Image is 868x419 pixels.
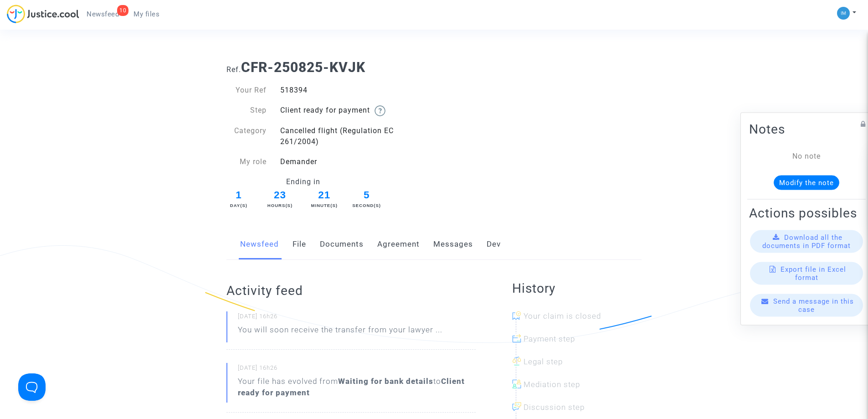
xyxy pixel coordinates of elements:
[781,265,846,281] span: Export file in Excel format
[377,229,420,259] a: Agreement
[126,7,167,21] a: My files
[18,373,46,401] iframe: Help Scout Beacon - Open
[352,202,381,209] div: Second(s)
[749,121,864,137] h2: Notes
[433,229,473,259] a: Messages
[774,175,839,190] button: Modify the note
[220,125,273,147] div: Category
[524,311,601,321] span: Your claim is closed
[320,229,364,259] a: Documents
[226,283,476,299] h2: Activity feed
[117,5,128,16] div: 10
[749,205,864,221] h2: Actions possibles
[220,156,273,167] div: My role
[226,187,252,203] span: 1
[308,187,341,203] span: 21
[273,125,434,147] div: Cancelled flight (Regulation EC 261/2004)
[134,10,159,18] span: My files
[837,7,850,20] img: a105443982b9e25553e3eed4c9f672e7
[238,324,442,340] p: You will soon receive the transfer from your lawyer ...
[238,376,476,398] div: Your file has evolved from to
[273,156,434,167] div: Demander
[79,7,126,21] a: 10Newsfeed
[220,176,387,187] div: Ending in
[338,377,433,386] b: Waiting for bank details
[293,229,306,259] a: File
[238,312,476,324] small: [DATE] 16h26
[308,202,341,209] div: Minute(s)
[87,10,119,18] span: Newsfeed
[487,229,501,259] a: Dev
[264,202,297,209] div: Hours(s)
[353,187,380,203] span: 5
[238,377,465,397] b: Client ready for payment
[375,105,385,116] img: help.svg
[264,187,297,203] span: 23
[240,229,279,259] a: Newsfeed
[763,150,850,161] div: No note
[7,5,79,23] img: jc-logo.svg
[226,202,252,209] div: Day(s)
[226,65,241,74] span: Ref.
[273,105,434,116] div: Client ready for payment
[512,280,642,296] h2: History
[773,297,854,313] span: Send a message in this case
[220,85,273,96] div: Your Ref
[220,105,273,116] div: Step
[273,85,434,96] div: 518394
[762,233,851,249] span: Download all the documents in PDF format
[241,59,365,75] b: CFR-250825-KVJK
[238,364,476,376] small: [DATE] 16h26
